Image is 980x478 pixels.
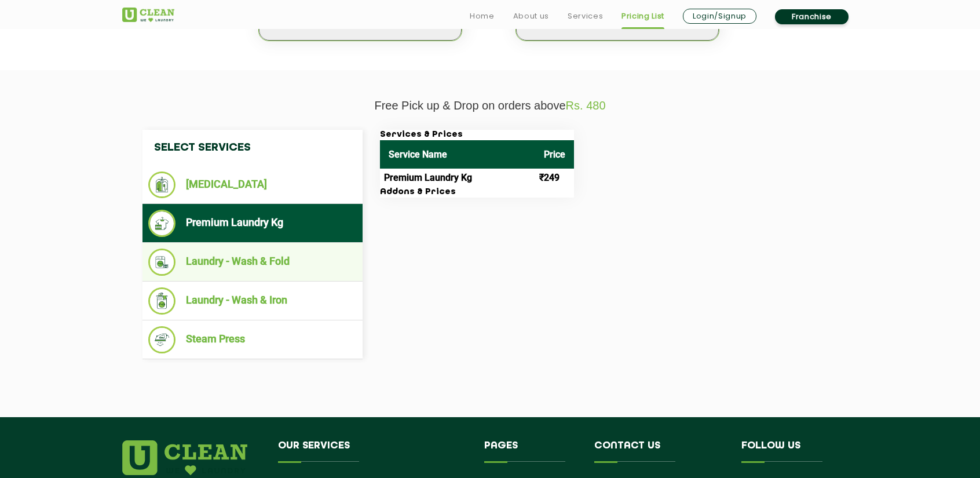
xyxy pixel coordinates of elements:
th: Service Name [380,140,535,169]
h3: Services & Prices [380,130,574,140]
li: Premium Laundry Kg [148,210,357,237]
img: Premium Laundry Kg [148,210,175,237]
img: Dry Cleaning [148,172,175,198]
h4: Follow us [741,440,843,462]
a: Franchise [775,9,849,24]
h4: Pages [484,440,577,462]
h4: Our Services [278,440,467,462]
img: Laundry - Wash & Iron [148,287,175,315]
img: logo.png [122,440,247,475]
li: Laundry - Wash & Fold [148,249,357,276]
a: Login/Signup [683,9,756,24]
a: Pricing List [621,9,664,23]
span: Rs. 480 [566,99,606,112]
td: ₹249 [535,169,574,187]
h4: Select Services [142,130,363,166]
a: About us [513,9,549,23]
li: Laundry - Wash & Iron [148,287,357,315]
li: Steam Press [148,326,357,353]
td: Premium Laundry Kg [380,169,535,187]
a: Home [470,9,495,23]
th: Price [535,140,574,169]
h4: Contact us [594,440,724,462]
img: UClean Laundry and Dry Cleaning [122,8,174,22]
a: Services [568,9,603,23]
img: Steam Press [148,326,175,353]
h3: Addons & Prices [380,187,574,198]
p: Free Pick up & Drop on orders above [122,99,858,112]
img: Laundry - Wash & Fold [148,249,175,276]
li: [MEDICAL_DATA] [148,172,357,198]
